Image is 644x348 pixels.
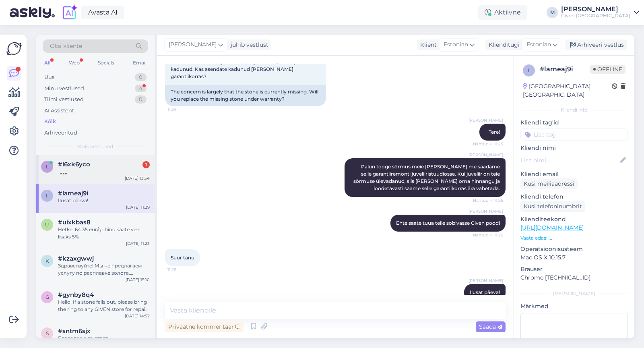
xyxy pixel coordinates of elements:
span: [PERSON_NAME] [469,278,503,284]
div: 0 [135,73,147,81]
span: #kzaxgwwj [58,255,94,262]
p: Mac OS X 10.15.7 [520,253,628,262]
img: explore-ai [61,4,78,21]
span: Kõik vestlused [78,143,113,150]
p: Kliendi telefon [520,193,628,201]
span: #gynby8q4 [58,291,94,298]
span: [PERSON_NAME] [469,152,503,158]
span: l [46,193,49,199]
a: Avasta AI [81,6,124,19]
p: Märkmed [520,302,628,311]
a: [PERSON_NAME]Given [GEOGRAPHIC_DATA] [561,6,639,19]
p: Klienditeekond [520,215,628,224]
div: Socials [96,58,116,68]
div: [DATE] 11:23 [126,240,150,246]
img: Askly Logo [6,41,22,56]
div: Здравствуйте! Мы не предлагаем услугу по расплавке золота. Однако, вы можете принести свои старые... [58,262,150,277]
div: Arhiveeritud [44,129,77,137]
div: The concern is largely that the stone is currently missing. Will you replace the missing stone un... [165,85,326,106]
span: l [46,164,49,170]
span: Ehte saate tuua teile sobivasse Given poodi [396,220,500,226]
input: Lisa tag [520,128,628,141]
span: Saada [479,323,502,330]
span: 11:24 [167,106,198,112]
span: 11:28 [167,267,198,273]
span: [PERSON_NAME] [469,208,503,214]
span: Nähtud ✓ 11:25 [473,197,503,203]
div: 4 [135,85,147,93]
span: k [45,258,49,264]
div: Email [131,58,148,68]
span: Estonian [444,40,468,49]
span: Ilusat päeva! [470,289,500,295]
div: Kliendi info [520,106,628,114]
div: All [43,58,52,68]
div: Küsi meiliaadressi [520,178,578,189]
p: Kliendi tag'id [520,118,628,127]
span: #lameaj9i [58,190,88,197]
span: Suur tänu [171,255,194,261]
div: Küsi telefoninumbrit [520,201,585,212]
span: #l6xk6yco [58,161,90,168]
div: Hetkel 64.35 eur/gr hind saate veel lisaks 5% [58,226,150,240]
p: Operatsioonisüsteem [520,245,628,253]
span: Offline [590,65,625,74]
span: Estonian [526,40,551,49]
p: Kliendi email [520,170,628,178]
div: Web [67,58,81,68]
div: Благодарю за ответ [58,335,150,342]
div: Privaatne kommentaar [165,321,244,332]
input: Lisa nimi [521,156,619,165]
div: Arhiveeri vestlus [565,39,627,50]
div: Klienditugi [485,41,520,49]
div: [DATE] 15:10 [126,277,150,283]
div: juhib vestlust [227,41,268,49]
div: [DATE] 11:29 [126,204,150,210]
div: [PERSON_NAME] [561,6,630,12]
div: Minu vestlused [44,85,84,93]
p: Chrome [TECHNICAL_ID] [520,273,628,282]
span: [PERSON_NAME] [469,117,503,123]
span: #sntm6sjx [58,327,91,335]
div: Given [GEOGRAPHIC_DATA] [561,12,630,19]
span: g [45,294,49,300]
div: Ilusat päeva! [58,197,150,204]
span: Mure seisneb suures jaos selles, et [PERSON_NAME] on hetkel kadunud. Kas asendate kadunud [PERSON... [171,59,320,79]
div: [DATE] 13:34 [125,175,150,181]
p: Brauser [520,265,628,273]
a: [URL][DOMAIN_NAME] [520,224,584,231]
span: Tere! [489,129,500,135]
div: 1 [142,161,150,168]
div: Hello! If a stone falls out, please bring the ring to any GIVEN store for repair at our GOLDWORK ... [58,298,150,313]
span: Nähtud ✓ 11:25 [473,141,503,147]
div: M [547,7,558,18]
span: #uixkbas8 [58,219,91,226]
div: Kõik [44,118,56,126]
span: Nähtud ✓ 11:26 [473,232,503,238]
span: l [528,67,530,73]
div: [GEOGRAPHIC_DATA], [GEOGRAPHIC_DATA] [523,82,612,99]
div: Aktiivne [478,5,527,20]
p: Kliendi nimi [520,144,628,152]
div: [DATE] 14:57 [125,313,150,319]
div: Uus [44,73,54,81]
span: Otsi kliente [50,42,82,50]
span: u [45,222,49,228]
div: Tiimi vestlused [44,95,84,104]
p: Vaata edasi ... [520,234,628,242]
span: s [46,330,49,336]
div: 0 [135,95,147,104]
div: # lameaj9i [540,64,590,74]
span: [PERSON_NAME] [169,40,217,49]
div: Klient [417,41,437,49]
div: [PERSON_NAME] [520,290,628,297]
span: Palun tooge sõrmus meie [PERSON_NAME] me saadame selle garantiiremonti juveliiristuudiosse. Kui j... [353,164,501,191]
div: AI Assistent [44,107,74,115]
